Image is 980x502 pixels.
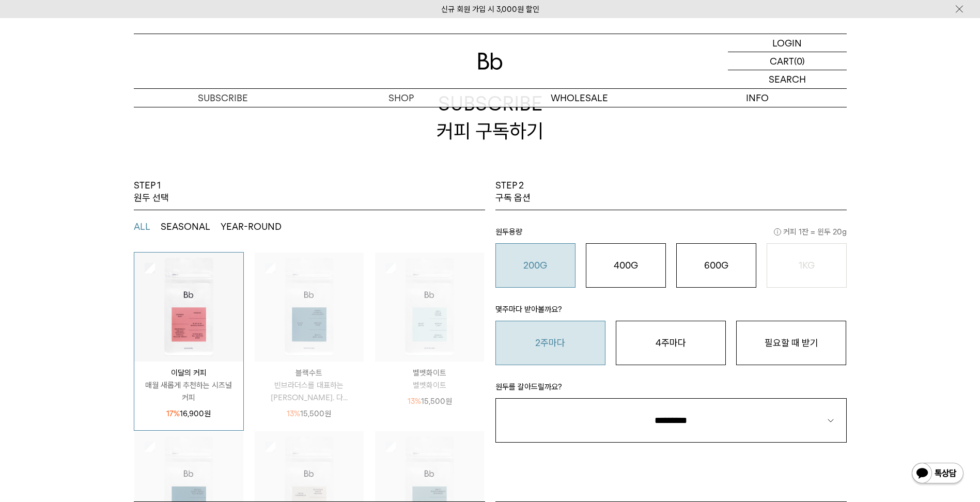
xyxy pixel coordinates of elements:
img: 상품이미지 [134,253,243,362]
p: 벨벳화이트 [375,367,484,379]
p: 15,500 [287,407,331,420]
span: 커피 1잔 = 윈두 20g [774,226,847,238]
p: STEP 1 원두 선택 [134,179,169,205]
o: 1KG [799,260,815,271]
p: 16,900 [166,407,211,420]
o: 600G [704,260,728,271]
img: 상품이미지 [255,253,364,362]
p: SEARCH [769,70,806,88]
a: LOGIN [728,34,847,52]
p: 벨벳화이트 [375,379,484,391]
p: 15,500 [408,395,452,407]
p: LOGIN [772,34,802,52]
p: WHOLESALE [490,89,668,107]
p: 블랙수트 [255,367,364,379]
h2: SUBSCRIBE 커피 구독하기 [134,55,847,179]
button: 200G [495,243,575,288]
span: 원 [324,409,331,418]
button: ALL [134,221,150,233]
a: SUBSCRIBE [134,89,312,107]
button: YEAR-ROUND [221,221,282,233]
img: 로고 [478,53,503,70]
button: 600G [676,243,756,288]
o: 400G [614,260,638,271]
span: 원 [445,397,452,406]
p: 원두를 갈아드릴까요? [495,381,847,398]
button: SEASONAL [161,221,210,233]
button: 1KG [767,243,847,288]
span: 17% [166,409,180,418]
button: 필요할 때 받기 [736,321,846,365]
button: 4주마다 [616,321,726,365]
span: 원 [204,409,211,418]
img: 상품이미지 [375,253,484,362]
a: 신규 회원 가입 시 3,000원 할인 [441,5,539,14]
p: 매월 새롭게 추천하는 시즈널 커피 [134,379,243,404]
button: 400G [586,243,666,288]
button: 2주마다 [495,321,605,365]
p: INFO [668,89,847,107]
p: 이달의 커피 [134,367,243,379]
img: 카카오톡 채널 1:1 채팅 버튼 [911,462,965,487]
p: STEP 2 구독 옵션 [495,179,531,205]
span: 13% [287,409,300,418]
p: CART [770,52,794,70]
span: 13% [408,397,421,406]
o: 200G [523,260,547,271]
p: 빈브라더스를 대표하는 [PERSON_NAME]. 다... [255,379,364,404]
a: CART (0) [728,52,847,70]
p: 몇주마다 받아볼까요? [495,303,847,321]
p: (0) [794,52,805,70]
a: SHOP [312,89,490,107]
p: 원두용량 [495,226,847,243]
